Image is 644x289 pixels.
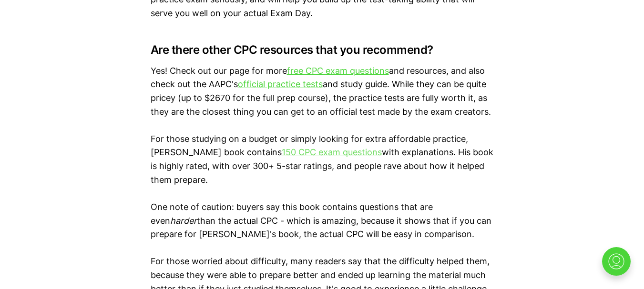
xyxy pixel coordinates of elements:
a: official practice tests [238,79,323,89]
a: 150 CPC exam questions [282,147,382,157]
p: One note of caution: buyers say this book contains questions that are even than the actual CPC - ... [151,200,494,241]
p: Yes! Check out our page for more and resources, and also check out the AAPC's and study guide. Wh... [151,64,494,119]
h3: Are there other CPC resources that you recommend? [151,43,494,57]
iframe: portal-trigger [594,242,644,289]
a: free CPC exam questions [287,66,389,76]
p: For those studying on a budget or simply looking for extra affordable practice, [PERSON_NAME] boo... [151,132,494,187]
em: harder [170,216,197,226]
